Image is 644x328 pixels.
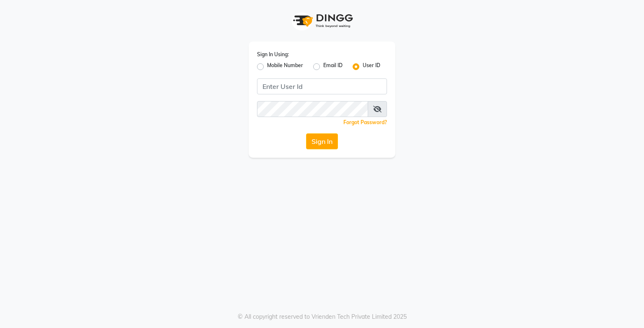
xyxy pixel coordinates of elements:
label: Sign In Using: [257,51,289,58]
a: Forgot Password? [343,119,387,125]
button: Sign In [306,133,338,149]
label: User ID [363,62,380,72]
img: logo1.svg [288,8,356,33]
input: Username [257,101,368,117]
label: Email ID [323,62,343,72]
input: Username [257,78,387,94]
label: Mobile Number [267,62,303,72]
